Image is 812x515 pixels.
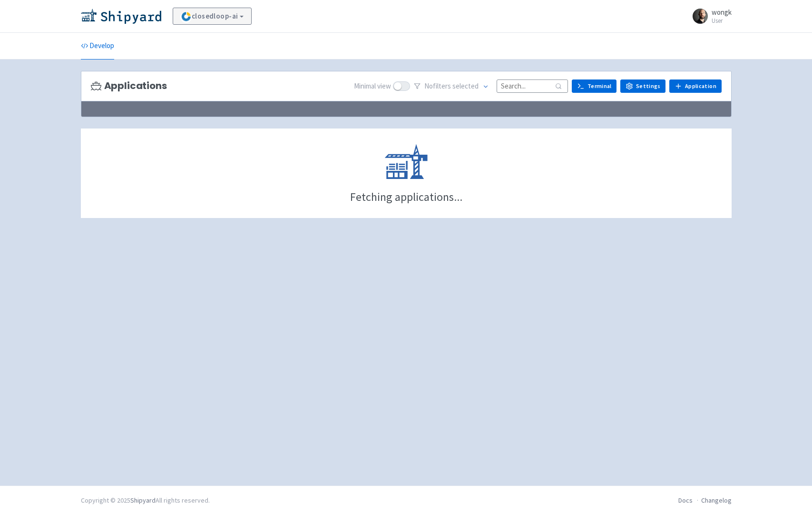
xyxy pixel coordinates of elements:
[91,80,167,91] h3: Applications
[81,33,114,59] a: Develop
[497,79,568,92] input: Search...
[81,9,161,24] img: Shipyard logo
[687,9,732,24] a: wongk User
[452,81,479,90] span: selected
[424,81,479,92] span: No filter s
[173,8,252,25] a: closedloop-ai
[130,496,156,505] a: Shipyard
[669,79,721,93] a: Application
[620,79,665,93] a: Settings
[701,496,732,505] a: Changelog
[81,495,210,505] div: Copyright © 2025 All rights reserved.
[712,8,732,17] span: wongk
[712,18,732,24] small: User
[350,191,462,203] div: Fetching applications...
[572,79,616,93] a: Terminal
[678,496,693,505] a: Docs
[354,81,391,92] span: Minimal view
